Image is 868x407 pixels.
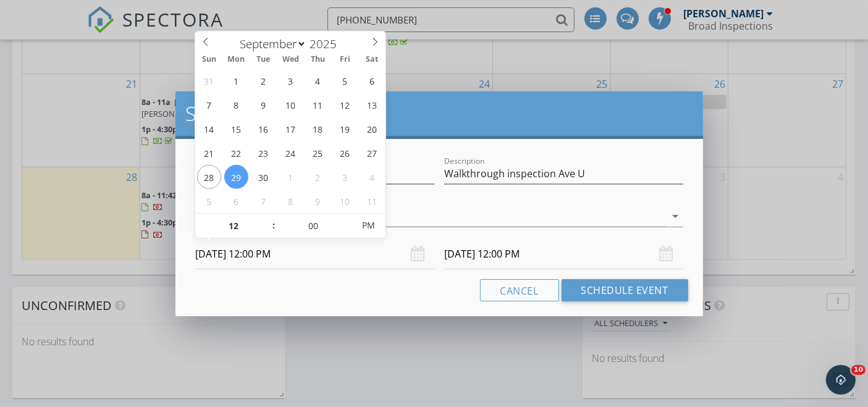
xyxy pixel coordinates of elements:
[197,141,221,165] span: September 21, 2025
[333,117,357,141] span: September 19, 2025
[251,141,276,165] span: September 23, 2025
[333,69,357,93] span: September 5, 2025
[279,189,303,213] span: October 8, 2025
[195,239,434,269] input: Select date
[197,165,221,189] span: September 28, 2025
[224,117,248,141] span: September 15, 2025
[826,365,856,395] iframe: Intercom live chat
[197,189,221,213] span: October 5, 2025
[304,56,331,64] span: Thu
[195,56,222,64] span: Sun
[197,117,221,141] span: September 14, 2025
[360,117,384,141] span: September 20, 2025
[306,69,330,93] span: September 4, 2025
[352,213,386,238] span: Click to toggle
[224,69,248,93] span: September 1, 2025
[562,279,688,301] button: Schedule Event
[279,93,303,117] span: September 10, 2025
[222,56,250,64] span: Mon
[224,165,248,189] span: September 29, 2025
[251,69,276,93] span: September 2, 2025
[279,165,303,189] span: October 1, 2025
[306,165,330,189] span: October 2, 2025
[333,189,357,213] span: October 10, 2025
[197,93,221,117] span: September 7, 2025
[251,165,276,189] span: September 30, 2025
[277,56,304,64] span: Wed
[444,239,683,269] input: Select date
[306,141,330,165] span: September 25, 2025
[272,213,276,238] span: :
[224,93,248,117] span: September 8, 2025
[360,69,384,93] span: September 6, 2025
[251,93,276,117] span: September 9, 2025
[333,93,357,117] span: September 12, 2025
[480,279,559,301] button: Cancel
[185,101,693,126] h2: Schedule Event
[360,141,384,165] span: September 27, 2025
[251,189,276,213] span: October 7, 2025
[851,365,866,375] span: 10
[668,209,683,224] i: arrow_drop_down
[360,93,384,117] span: September 13, 2025
[333,165,357,189] span: October 3, 2025
[279,141,303,165] span: September 24, 2025
[224,141,248,165] span: September 22, 2025
[224,189,248,213] span: October 6, 2025
[197,69,221,93] span: August 31, 2025
[306,36,347,52] input: Year
[251,117,276,141] span: September 16, 2025
[360,189,384,213] span: October 11, 2025
[333,141,357,165] span: September 26, 2025
[306,189,330,213] span: October 9, 2025
[279,69,303,93] span: September 3, 2025
[360,165,384,189] span: October 4, 2025
[306,117,330,141] span: September 18, 2025
[358,56,386,64] span: Sat
[250,56,277,64] span: Tue
[306,93,330,117] span: September 11, 2025
[331,56,358,64] span: Fri
[279,117,303,141] span: September 17, 2025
